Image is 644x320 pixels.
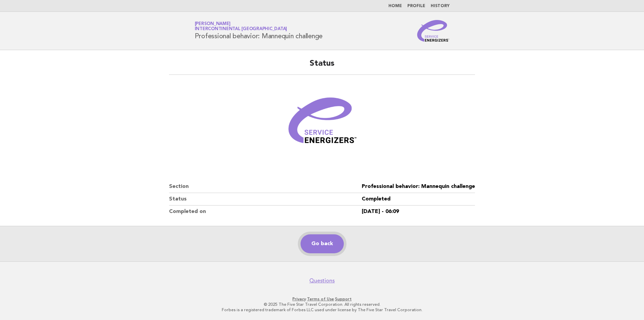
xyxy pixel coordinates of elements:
[115,296,529,302] p: · ·
[195,22,287,31] a: [PERSON_NAME]InterContinental [GEOGRAPHIC_DATA]
[362,180,475,193] dd: Professional behavior: Mannequin challenge
[362,206,475,218] dd: [DATE] - 06:09
[407,4,425,8] a: Profile
[362,193,475,206] dd: Completed
[417,20,450,42] img: Service Energizers
[169,206,362,218] dt: Completed on
[292,297,306,301] a: Privacy
[169,180,362,193] dt: Section
[307,297,334,301] a: Terms of Use
[335,297,352,301] a: Support
[115,307,529,313] p: Forbes is a registered trademark of Forbes LLC used under license by The Five Star Travel Corpora...
[309,277,335,284] a: Questions
[388,4,402,8] a: Home
[115,302,529,307] p: © 2025 The Five Star Travel Corporation. All rights reserved.
[282,83,363,164] img: Verified
[195,27,287,31] span: InterContinental [GEOGRAPHIC_DATA]
[431,4,450,8] a: History
[195,22,323,40] h1: Professional behavior: Mannequin challenge
[169,58,475,75] h2: Status
[169,193,362,206] dt: Status
[301,234,344,253] a: Go back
